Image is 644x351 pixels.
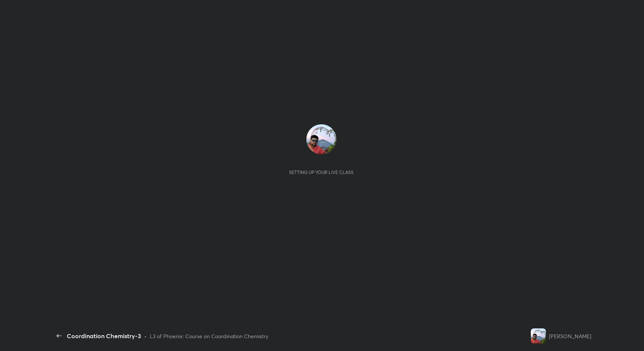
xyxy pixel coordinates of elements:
div: L3 of Phoenix: Course on Coordination Chemistry [150,332,268,340]
div: Setting up your live class [289,169,354,175]
div: Coordination Chemistry-3 [67,331,141,340]
div: • [144,332,147,340]
div: [PERSON_NAME] [549,332,591,340]
img: 3c7343b40a974c3a81513695108721db.14372356_ [531,328,546,343]
img: 3c7343b40a974c3a81513695108721db.14372356_ [306,124,337,154]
